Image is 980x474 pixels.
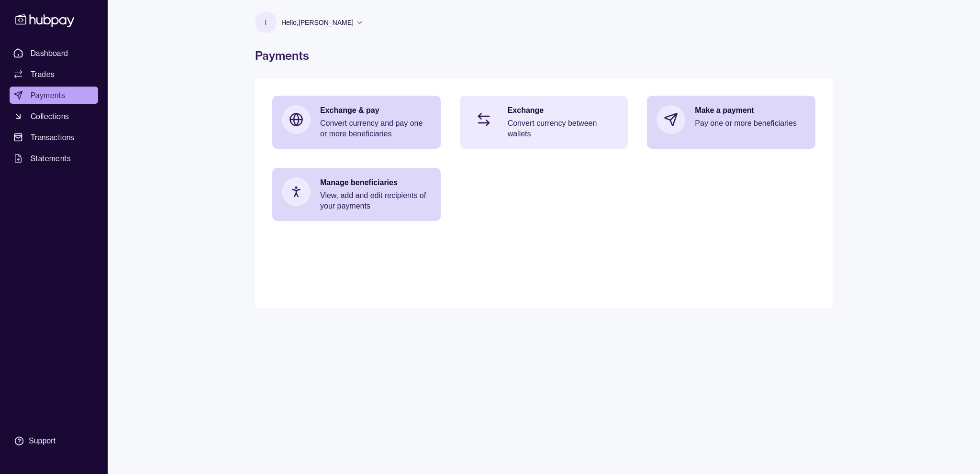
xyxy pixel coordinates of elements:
p: Pay one or more beneficiaries [695,118,806,129]
p: View, add and edit recipients of your payments [320,190,431,211]
h1: Payments [255,48,833,63]
a: Dashboard [10,44,98,62]
p: I [265,17,267,28]
a: Statements [10,150,98,167]
p: Exchange & pay [320,105,431,116]
p: Hello, [PERSON_NAME] [281,17,354,28]
span: Transactions [31,132,75,143]
a: Trades [10,66,98,83]
span: Statements [31,153,71,164]
span: Collections [31,110,69,122]
a: ExchangeConvert currency between wallets [460,96,628,149]
p: Convert currency between wallets [508,118,619,139]
a: Transactions [10,129,98,146]
p: Make a payment [695,105,806,116]
a: Support [10,431,98,451]
p: Exchange [508,105,619,116]
a: Payments [10,87,98,104]
a: Collections [10,108,98,125]
span: Payments [31,89,65,101]
div: Support [29,436,56,446]
a: Manage beneficiariesView, add and edit recipients of your payments [272,168,441,221]
span: Trades [31,68,55,80]
a: Make a paymentPay one or more beneficiaries [647,96,815,143]
span: Dashboard [31,47,68,59]
p: Manage beneficiaries [320,177,431,188]
p: Convert currency and pay one or more beneficiaries [320,118,431,139]
a: Exchange & payConvert currency and pay one or more beneficiaries [272,96,441,149]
